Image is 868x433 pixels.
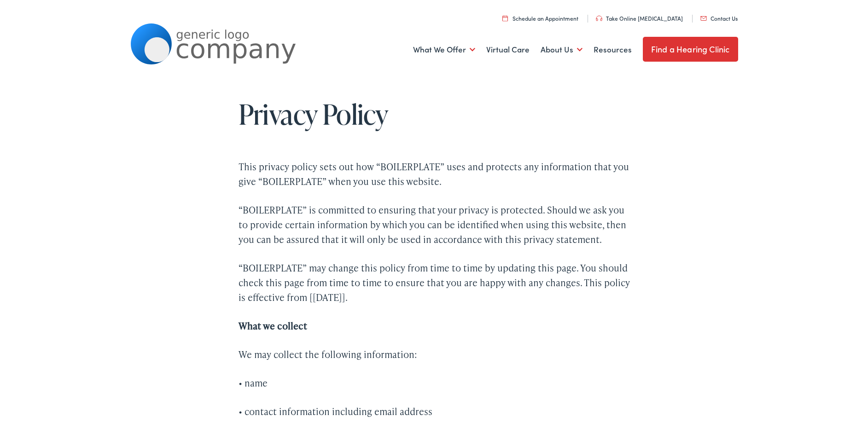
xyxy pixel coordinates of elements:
a: Schedule an Appointment [502,14,578,22]
p: • name [239,375,630,390]
a: Contact Us [700,14,738,22]
a: Virtual Care [486,33,530,67]
p: “BOILERPLATE” may change this policy from time to time by updating this page. You should check th... [239,260,630,305]
img: utility icon [700,16,707,21]
p: • contact information including email address [239,404,630,419]
p: “BOILERPLATE” is committed to ensuring that your privacy is protected. Should we ask you to provi... [239,202,630,247]
strong: What we collect [239,319,307,332]
a: What We Offer [413,33,475,67]
a: About Us [541,33,583,67]
p: This privacy policy sets out how “BOILERPLATE” uses and protects any information that you give “B... [239,159,630,189]
img: utility icon [596,16,602,21]
a: Take Online [MEDICAL_DATA] [596,14,683,22]
a: Resources [594,33,632,67]
p: We may collect the following information: [239,347,630,362]
img: utility icon [502,15,508,21]
a: Find a Hearing Clinic [643,37,738,62]
h1: Privacy Policy [239,99,630,129]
